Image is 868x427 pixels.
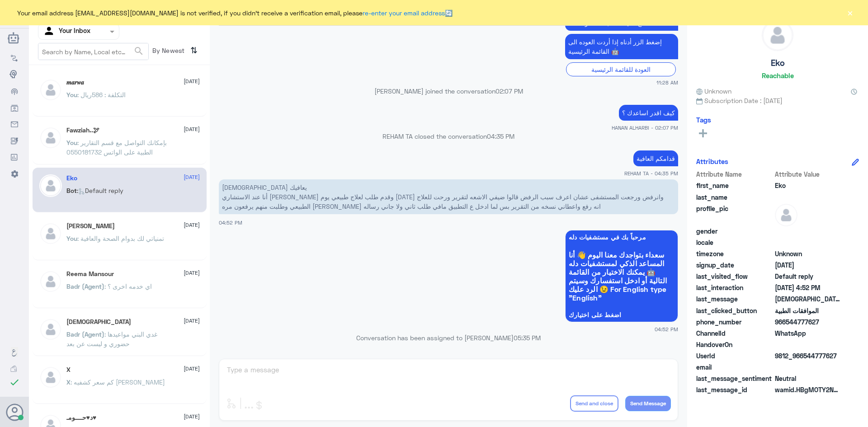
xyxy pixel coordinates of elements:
[219,179,678,214] p: 6/8/2025, 4:52 PM
[696,317,773,327] span: phone_number
[696,116,711,124] h6: Tags
[696,272,773,281] span: last_visited_flow
[184,77,200,85] span: [DATE]
[771,58,785,68] h5: Eko
[762,20,793,51] img: defaultAdmin.png
[66,330,104,338] span: Badr (Agent)
[184,317,200,325] span: [DATE]
[149,43,187,61] span: By Newest
[696,351,773,361] span: UserId
[696,374,773,383] span: last_message_sentiment
[133,44,144,59] button: search
[696,306,773,315] span: last_clicked_button
[696,294,773,304] span: last_message
[619,105,678,121] p: 6/8/2025, 2:07 PM
[219,220,242,225] span: 04:52 PM
[775,249,840,258] span: Unknown
[775,181,840,190] span: Eko
[66,139,77,146] span: You
[775,283,840,292] span: 2025-08-06T13:52:03.523Z
[696,96,859,105] span: Subscription Date : [DATE]
[66,127,99,134] h5: Fawziah..🕊
[66,91,77,99] span: You
[565,34,678,59] p: 6/8/2025, 11:28 AM
[625,396,671,411] button: Send Message
[133,46,144,56] span: search
[219,86,678,96] p: [PERSON_NAME] joined the conversation
[39,174,62,197] img: defaultAdmin.png
[184,365,200,373] span: [DATE]
[569,311,675,319] span: اضغط على اختيارك
[569,250,675,302] span: سعداء بتواجدك معنا اليوم 👋 أنا المساعد الذكي لمستشفيات دله 🤖 يمكنك الاختيار من القائمة التالية أو...
[775,317,840,327] span: 966544777627
[66,270,114,278] h5: Reema Mansour
[66,174,77,182] h5: Eko
[633,150,678,166] p: 6/8/2025, 4:35 PM
[38,43,148,60] input: Search by Name, Local etc…
[696,328,773,338] span: ChannelId
[566,62,676,76] div: العودة للقائمة الرئيسية
[66,330,157,347] span: : غدي البني مواعيدها حضوري و ليست عن بعد
[66,139,167,156] span: : بإمكانك التواصل مع قسم التقارير الطبية على الواتس 0550181732
[17,8,453,18] span: Your email address [EMAIL_ADDRESS][DOMAIN_NAME] is not verified, if you didn't receive a verifica...
[39,79,62,101] img: defaultAdmin.png
[184,125,200,133] span: [DATE]
[66,79,84,86] h5: 𝒎𝒂𝒓𝒘𝒂
[39,270,62,293] img: defaultAdmin.png
[775,385,840,394] span: wamid.HBgMOTY2NTQ0Nzc3NjI3FQIAEhgUM0E0RTQ3RjAyNENDRkE5NUI2N0EA
[219,333,678,343] p: Conversation has been assigned to [PERSON_NAME]
[775,272,840,281] span: Default reply
[696,204,773,225] span: profile_pic
[66,414,97,422] h5: د♥حــــومـ♥
[66,235,77,242] span: You
[39,222,62,245] img: defaultAdmin.png
[656,79,678,86] span: 11:28 AM
[39,366,62,389] img: defaultAdmin.png
[775,260,840,270] span: 2025-08-04T15:35:52.317Z
[696,238,773,247] span: locale
[775,169,840,179] span: Attribute Value
[655,325,678,333] span: 04:52 PM
[190,43,198,58] i: ⇅
[762,71,794,80] h6: Reachable
[775,204,797,226] img: defaultAdmin.png
[77,235,164,242] span: : تمنياتي لك بدوام الصحة والعافية
[775,306,840,315] span: الموافقات الطبية
[775,226,840,236] span: null
[845,8,854,17] button: ×
[775,294,840,304] span: الله يعافيك أنا عند الاستشاري أحند الزبيدي وقدم طلب لعلاج طبيعي يوم الاحد وانرفض ورجعت المستشفى ع...
[495,87,523,95] span: 02:07 PM
[66,366,71,374] h5: X
[514,334,541,342] span: 05:35 PM
[696,260,773,270] span: signup_date
[775,328,840,338] span: 2
[696,226,773,236] span: gender
[624,169,678,177] span: REHAM TA - 04:35 PM
[696,86,731,96] span: Unknown
[696,157,728,165] h6: Attributes
[184,269,200,277] span: [DATE]
[184,221,200,229] span: [DATE]
[66,222,115,230] h5: Mohammed ALRASHED
[696,181,773,190] span: first_name
[184,173,200,181] span: [DATE]
[219,131,678,141] p: REHAM TA closed the conversation
[775,362,840,372] span: null
[39,318,62,341] img: defaultAdmin.png
[775,351,840,361] span: 9812_966544777627
[77,187,123,194] span: : Default reply
[696,362,773,372] span: email
[77,91,126,99] span: : التكلفة : 586ريال
[9,377,20,388] i: check
[66,187,77,194] span: Bot
[71,378,165,386] span: : كم سعر كشفيه [PERSON_NAME]
[39,127,62,149] img: defaultAdmin.png
[612,124,678,131] span: HANAN ALHARBI - 02:07 PM
[696,385,773,394] span: last_message_id
[104,282,152,290] span: : اي خدمه اخرى ؟
[775,340,840,349] span: null
[775,238,840,247] span: null
[696,340,773,349] span: HandoverOn
[570,395,618,412] button: Send and close
[363,9,445,17] a: re-enter your email address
